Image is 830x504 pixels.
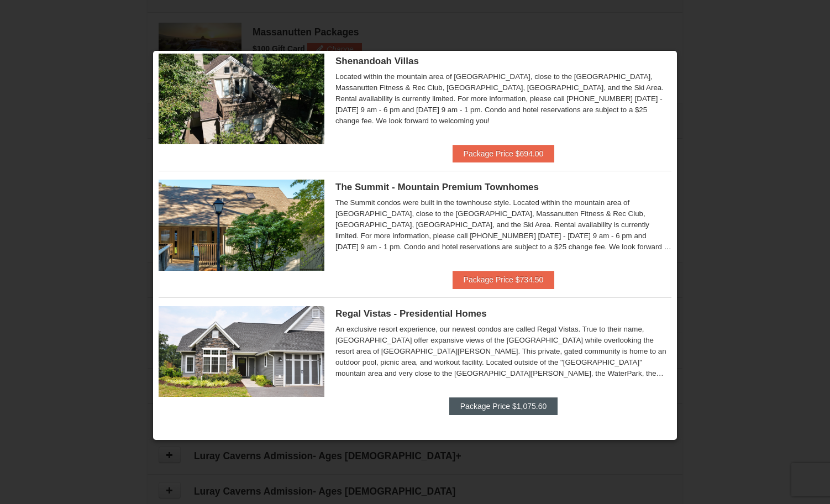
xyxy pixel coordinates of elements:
[159,306,324,397] img: 19218991-1-902409a9.jpg
[335,182,539,192] span: The Summit - Mountain Premium Townhomes
[159,54,324,144] img: 19219019-2-e70bf45f.jpg
[335,308,487,319] span: Regal Vistas - Presidential Homes
[335,197,671,253] div: The Summit condos were built in the townhouse style. Located within the mountain area of [GEOGRAP...
[449,397,558,415] button: Package Price $1,075.60
[159,180,324,270] img: 19219034-1-0eee7e00.jpg
[453,145,555,162] button: Package Price $694.00
[335,324,671,379] div: An exclusive resort experience, our newest condos are called Regal Vistas. True to their name, [G...
[335,56,419,66] span: Shenandoah Villas
[335,71,671,127] div: Located within the mountain area of [GEOGRAPHIC_DATA], close to the [GEOGRAPHIC_DATA], Massanutte...
[453,271,555,288] button: Package Price $734.50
